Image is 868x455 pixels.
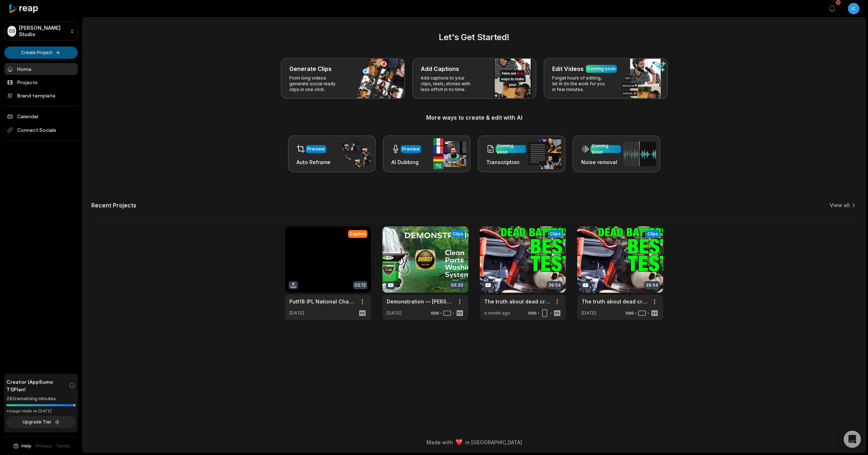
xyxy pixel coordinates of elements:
[456,439,462,446] img: heart emoji
[91,113,857,122] h3: More ways to create & edit with AI
[91,31,857,44] h2: Let's Get Started!
[36,443,52,449] a: Privacy
[486,158,526,166] h3: Transcription
[623,142,656,166] img: noise_removal.png
[4,63,78,75] a: Home
[6,416,76,428] button: Upgrade Tier
[4,110,78,122] a: Calendar
[528,138,561,169] img: transcription.png
[6,395,76,402] div: 292 remaining minutes
[6,408,76,414] div: *Usage resets on [DATE]
[56,443,70,449] a: Terms
[13,443,32,449] button: Help
[552,75,608,92] p: Forget hours of editing, let AI do the work for you in few minutes.
[433,138,466,169] img: ai_dubbing.png
[421,75,476,92] p: Add captions to your clips, reels, stories with less effort in no time.
[830,202,850,209] a: View all
[19,25,67,38] p: [PERSON_NAME] Studio
[6,378,69,393] span: Creator (AppSumo T1) Plan!
[844,431,861,448] div: Open Intercom Messenger
[484,298,550,305] a: The truth about dead cranking batteries - and how to test them properly | Auto Expert [PERSON_NAME]
[8,26,16,37] div: CS
[497,143,525,155] div: Coming soon
[91,202,136,209] h2: Recent Projects
[4,124,78,136] span: Connect Socials
[581,158,621,166] h3: Noise removal
[338,140,371,168] img: auto_reframe.png
[402,146,420,152] div: Preview
[289,75,345,92] p: From long videos generate social ready clips in one click.
[587,66,616,72] div: Coming soon
[4,90,78,101] a: Brand template
[21,443,32,449] span: Help
[289,298,355,305] a: Putt18 IPL National Championships
[89,439,859,446] div: Made with in [GEOGRAPHIC_DATA]
[289,64,332,73] h3: Generate Clips
[421,64,459,73] h3: Add Captions
[552,64,584,73] h3: Edit Videos
[391,158,421,166] h3: AI Dubbing
[4,47,78,59] button: Create Project
[296,158,331,166] h3: Auto Reframe
[387,298,453,305] a: Demonstration — [PERSON_NAME] SmartWasher Bioremediating Parts Washing System
[592,143,619,155] div: Coming soon
[582,298,647,305] a: The truth about dead cranking batteries - and how to test them properly | Auto Expert [PERSON_NAME]
[4,76,78,88] a: Projects
[307,146,325,152] div: Preview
